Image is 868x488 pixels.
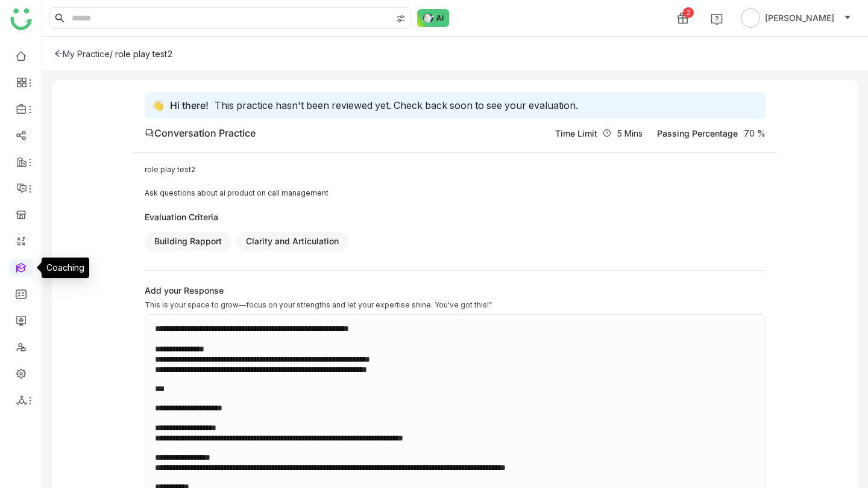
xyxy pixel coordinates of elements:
[738,8,854,28] button: [PERSON_NAME]
[657,128,766,138] div: 70 %
[145,212,766,222] div: Evaluation Criteria
[152,99,164,111] span: 👋
[236,232,348,251] nz-tag: Clarity and Articulation
[555,128,643,138] div: 5 Mins
[10,8,32,30] img: logo
[145,300,766,309] div: This is your space to grow—focus on your strengths and let your expertise shine. You've got this!”
[396,14,406,23] img: search-type.svg
[417,9,450,27] img: ask-buddy-normal.svg
[145,285,766,295] div: Add your Response
[741,8,760,28] img: avatar
[42,258,89,278] div: Coaching
[110,49,173,59] div: / role play test2
[215,99,578,111] span: This practice hasn't been reviewed yet. Check back soon to see your evaluation.
[145,188,766,197] div: Ask questions about ai product on call management
[145,232,231,251] nz-tag: Building Rapport
[145,126,256,140] div: Conversation Practice
[711,13,723,25] img: help.svg
[54,49,110,59] div: My Practice
[657,128,738,138] div: Passing Percentage
[765,11,834,25] span: [PERSON_NAME]
[170,99,209,111] span: Hi there!
[145,165,766,174] div: role play test2
[683,7,694,18] div: 2
[555,128,597,138] div: Time Limit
